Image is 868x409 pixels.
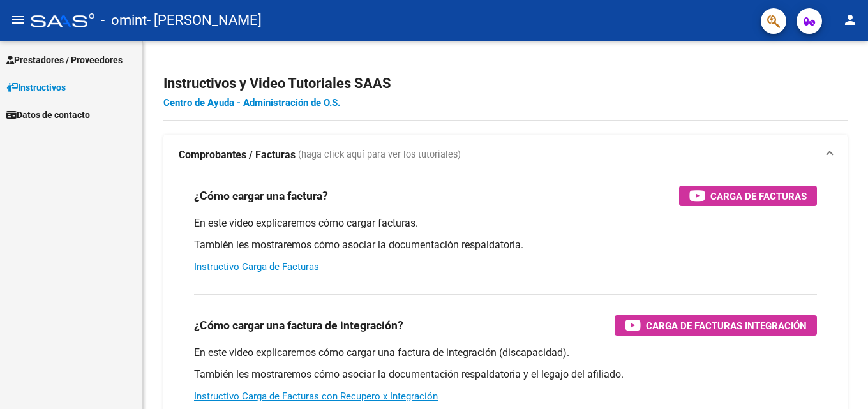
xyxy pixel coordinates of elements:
[147,6,262,34] span: - [PERSON_NAME]
[646,318,807,334] span: Carga de Facturas Integración
[194,346,817,360] p: En este video explicaremos cómo cargar una factura de integración (discapacidad).
[825,366,855,396] iframe: Intercom live chat
[163,71,848,96] h2: Instructivos y Video Tutoriales SAAS
[842,12,858,27] mat-icon: person
[615,315,817,336] button: Carga de Facturas Integración
[194,216,817,230] p: En este video explicaremos cómo cargar facturas.
[194,390,438,402] a: Instructivo Carga de Facturas con Recupero x Integración
[679,186,817,206] button: Carga de Facturas
[194,261,319,272] a: Instructivo Carga de Facturas
[179,148,296,162] strong: Comprobantes / Facturas
[194,368,817,382] p: También les mostraremos cómo asociar la documentación respaldatoria y el legajo del afiliado.
[194,187,328,205] h3: ¿Cómo cargar una factura?
[6,80,66,94] span: Instructivos
[194,316,403,334] h3: ¿Cómo cargar una factura de integración?
[10,12,26,27] mat-icon: menu
[101,6,147,34] span: - omint
[710,188,807,204] span: Carga de Facturas
[163,97,340,108] a: Centro de Ayuda - Administración de O.S.
[6,108,90,122] span: Datos de contacto
[6,53,123,67] span: Prestadores / Proveedores
[194,238,817,252] p: También les mostraremos cómo asociar la documentación respaldatoria.
[298,148,461,162] span: (haga click aquí para ver los tutoriales)
[163,135,848,175] mat-expansion-panel-header: Comprobantes / Facturas (haga click aquí para ver los tutoriales)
